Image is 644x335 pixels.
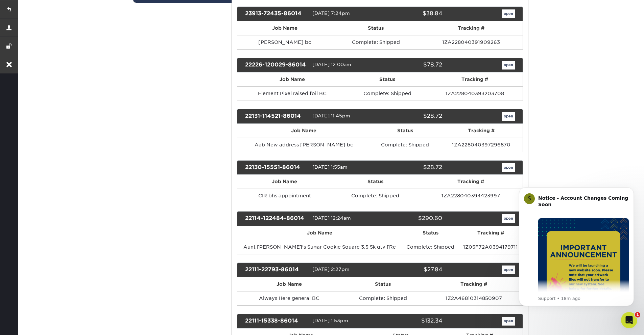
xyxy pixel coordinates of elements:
[347,73,427,86] th: Status
[312,10,350,16] span: [DATE] 7:24pm
[420,35,523,49] td: 1ZA228040391909263
[440,138,522,152] td: 1ZA228040397296870
[427,73,523,86] th: Tracking #
[332,189,419,203] td: Complete: Shipped
[332,21,420,35] th: Status
[341,277,425,291] th: Status
[312,318,348,323] span: [DATE] 1:53pm
[237,226,402,240] th: Job Name
[419,189,523,203] td: 1ZA228040394423997
[402,240,459,254] td: Complete: Shipped
[371,124,440,138] th: Status
[240,112,312,121] div: 22131-114521-86014
[375,112,447,121] div: $28.72
[237,21,332,35] th: Job Name
[502,9,515,18] a: open
[502,61,515,69] a: open
[240,214,312,223] div: 22114-122484-86014
[502,214,515,223] a: open
[240,163,312,172] div: 22130-15551-86014
[237,124,371,138] th: Job Name
[635,312,640,317] span: 1
[332,175,419,189] th: Status
[440,124,522,138] th: Tracking #
[237,240,402,254] td: Aunt [PERSON_NAME]'s Sugar Cookie Square 3.5 5k qty [Re
[375,317,447,326] div: $132.34
[237,189,332,203] td: CIR bhs appointment
[347,86,427,101] td: Complete: Shipped
[375,163,447,172] div: $28.72
[240,9,312,18] div: 23913-72435-86014
[240,61,312,69] div: 22226-120029-86014
[420,21,523,35] th: Tracking #
[312,113,350,118] span: [DATE] 11:45pm
[502,112,515,121] a: open
[375,9,447,18] div: $38.84
[312,216,351,221] span: [DATE] 12:24am
[375,266,447,274] div: $27.84
[375,61,447,69] div: $78.72
[237,175,332,189] th: Job Name
[237,73,347,86] th: Job Name
[459,240,522,254] td: 1Z05F72A0394179711
[502,317,515,326] a: open
[312,164,348,170] span: [DATE] 1:55am
[341,291,425,305] td: Complete: Shipped
[459,226,522,240] th: Tracking #
[375,214,447,223] div: $290.60
[502,266,515,274] a: open
[237,291,341,305] td: Always Here general BC
[427,86,523,101] td: 1ZA228040393203708
[312,267,350,272] span: [DATE] 2:27pm
[502,163,515,172] a: open
[240,317,312,326] div: 22111-15338-86014
[621,312,637,328] iframe: Intercom live chat
[312,62,351,67] span: [DATE] 12:00am
[237,138,371,152] td: Aab New address [PERSON_NAME] bc
[425,277,523,291] th: Tracking #
[332,35,420,49] td: Complete: Shipped
[509,177,644,317] iframe: Intercom notifications message
[371,138,440,152] td: Complete: Shipped
[419,175,523,189] th: Tracking #
[402,226,459,240] th: Status
[237,35,332,49] td: [PERSON_NAME] bc
[237,86,347,101] td: Element Pixel raised foil BC
[240,266,312,274] div: 22111-22793-86014
[237,277,341,291] th: Job Name
[425,291,523,305] td: 1Z2A46810314850907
